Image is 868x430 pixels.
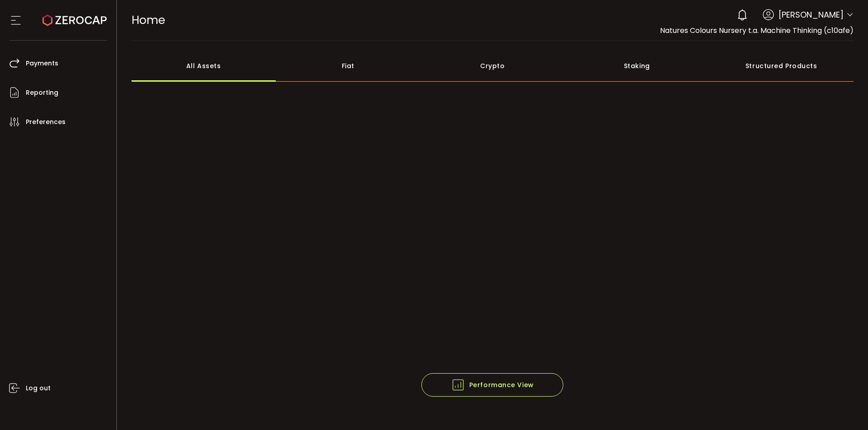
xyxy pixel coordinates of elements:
[26,86,58,99] span: Reporting
[132,50,276,82] div: All Assets
[660,25,854,36] span: Natures Colours Nursery t.a. Machine Thinking (c10afe)
[420,50,565,82] div: Crypto
[451,378,534,392] span: Performance View
[26,57,58,70] span: Payments
[26,116,66,129] span: Preferences
[132,12,165,28] span: Home
[778,9,844,21] span: [PERSON_NAME]
[565,50,709,82] div: Staking
[26,382,51,395] span: Log out
[709,50,854,82] div: Structured Products
[276,50,420,82] div: Fiat
[421,373,563,397] button: Performance View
